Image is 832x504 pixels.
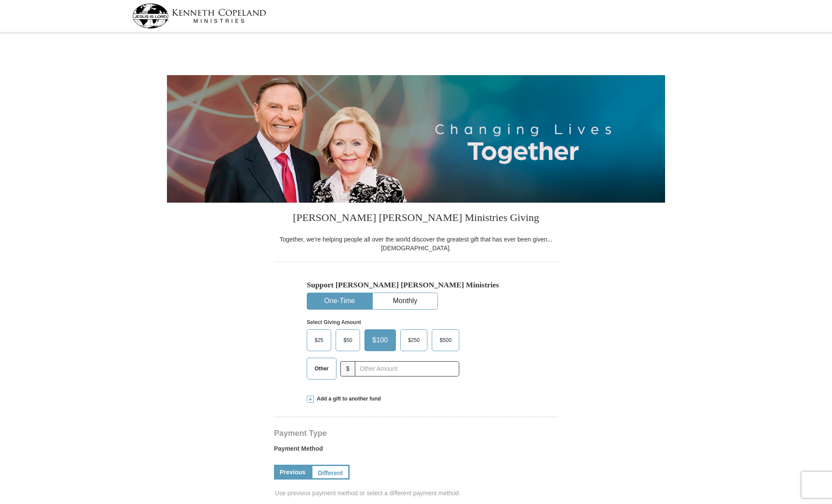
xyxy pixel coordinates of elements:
h3: [PERSON_NAME] [PERSON_NAME] Ministries Giving [274,203,558,235]
span: Other [310,362,333,375]
a: Different [311,465,350,480]
h5: Support [PERSON_NAME] [PERSON_NAME] Ministries [307,280,525,290]
strong: Select Giving Amount [307,319,361,325]
div: Together, we're helping people all over the world discover the greatest gift that has ever been g... [274,235,558,252]
span: $250 [404,334,424,347]
span: $50 [339,334,357,347]
input: Other Amount [355,361,459,376]
label: Payment Method [274,444,558,457]
span: $500 [435,334,456,347]
span: Use previous payment method or select a different payment method. [275,489,559,497]
span: $100 [368,334,392,347]
h4: Payment Type [274,430,558,437]
span: $25 [310,334,328,347]
button: Monthly [373,293,437,309]
span: Add a gift to another fund [314,395,381,403]
img: kcm-header-logo.svg [132,3,266,28]
span: $ [340,361,355,376]
button: One-Time [307,293,372,309]
a: Previous [274,465,311,480]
